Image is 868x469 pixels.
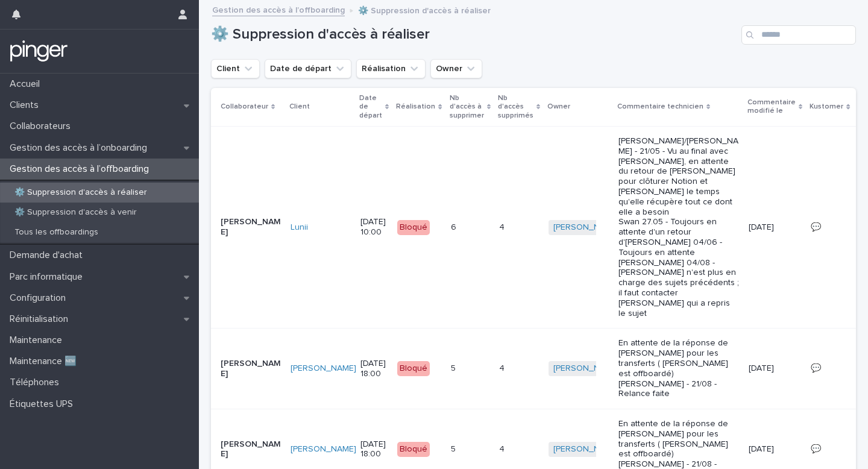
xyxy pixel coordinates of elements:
[749,364,801,374] p: [DATE]
[618,338,739,399] p: En attente de la réponse de [PERSON_NAME] pour les transferts ( [PERSON_NAME] est offboardé) [PER...
[5,250,92,261] p: Demande d'achat
[451,361,458,374] p: 5
[5,313,78,325] p: Réinitialisation
[5,78,49,90] p: Accueil
[10,39,68,63] img: mTgBEunGTSyRkCgitkcU
[451,442,458,455] p: 5
[451,220,459,233] p: 6
[360,217,388,238] p: [DATE] 10:00
[212,2,345,16] a: Gestion des accès à l’offboarding
[359,92,382,122] p: Date de départ
[291,444,356,455] a: [PERSON_NAME]
[5,356,86,367] p: Maintenance 🆕
[356,59,426,78] button: Réalisation
[5,335,72,346] p: Maintenance
[5,163,159,175] p: Gestion des accès à l’offboarding
[265,59,351,78] button: Date de départ
[553,222,619,233] a: [PERSON_NAME]
[5,398,83,410] p: Étiquettes UPS
[360,439,388,460] p: [DATE] 18:00
[499,442,507,455] p: 4
[749,222,801,233] p: [DATE]
[499,361,507,374] p: 4
[358,3,491,16] p: ⚙️ Suppression d'accès à réaliser
[211,26,737,43] h1: ⚙️ Suppression d'accès à réaliser
[397,220,430,235] div: Bloqué
[749,444,801,455] p: [DATE]
[5,207,146,218] p: ⚙️ Suppression d'accès à venir
[5,142,157,154] p: Gestion des accès à l’onboarding
[211,59,260,78] button: Client
[811,364,821,373] a: 💬
[811,445,821,453] a: 💬
[553,364,619,374] a: [PERSON_NAME]
[810,100,843,113] p: Kustomer
[498,92,533,122] p: Nb d'accès supprimés
[450,92,484,122] p: Nb d'accès à supprimer
[396,100,435,113] p: Réalisation
[617,100,703,113] p: Commentaire technicien
[5,292,75,304] p: Configuration
[289,100,310,113] p: Client
[547,100,570,113] p: Owner
[553,444,619,455] a: [PERSON_NAME]
[5,121,80,132] p: Collaborateurs
[5,271,92,283] p: Parc informatique
[811,223,821,231] a: 💬
[360,359,388,379] p: [DATE] 18:00
[5,377,69,388] p: Téléphones
[221,100,268,113] p: Collaborateur
[397,442,430,457] div: Bloqué
[397,361,430,376] div: Bloqué
[747,96,796,118] p: Commentaire modifié le
[618,136,739,318] p: [PERSON_NAME]/[PERSON_NAME] - 21/05 - Vu au final avec [PERSON_NAME], en attente du retour de [PE...
[5,227,108,238] p: Tous les offboardings
[291,222,308,233] a: Lunii
[430,59,482,78] button: Owner
[291,364,356,374] a: [PERSON_NAME]
[221,359,281,379] p: [PERSON_NAME]
[5,187,157,198] p: ⚙️ Suppression d'accès à réaliser
[499,220,507,233] p: 4
[741,25,856,45] input: Search
[221,217,281,238] p: [PERSON_NAME]
[5,99,48,111] p: Clients
[221,439,281,460] p: [PERSON_NAME]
